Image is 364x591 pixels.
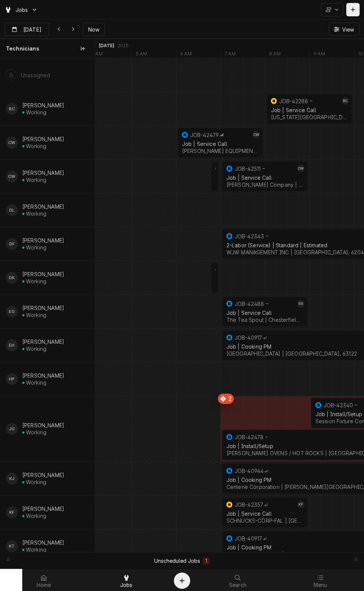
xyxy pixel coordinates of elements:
[37,582,51,588] span: Home
[271,107,348,113] div: Job | Service Call
[235,502,263,508] div: JOB-42357
[174,572,190,589] button: Create Object
[6,540,18,552] div: Kris Thomason's Avatar
[235,535,262,542] div: JOB-40917
[1,4,41,16] a: Go to Jobs
[340,26,355,33] span: View
[22,339,64,345] div: [PERSON_NAME]
[4,23,49,36] button: [DATE]
[132,51,151,59] div: 5 AM
[99,43,115,49] div: [DATE]
[279,572,361,590] a: Menu
[26,312,46,318] div: Working
[6,137,18,148] div: Chuck Wamboldt's Avatar
[190,132,219,138] div: JOB-42479
[6,373,18,385] div: Herb Phillips's Avatar
[226,510,303,517] div: Job | Service Call
[235,468,264,474] div: JOB-40944
[87,26,101,33] span: Now
[22,506,64,512] div: [PERSON_NAME]
[6,170,18,182] div: Courtney Wiliford's Avatar
[26,513,46,519] div: Working
[22,102,64,108] div: [PERSON_NAME]
[6,170,18,182] div: CW
[6,137,18,148] div: CW
[182,141,259,147] div: Job | Service Call
[253,131,260,138] div: Chuck Wamboldt's Avatar
[6,473,18,484] div: Kevin Jordan's Avatar
[21,72,50,78] div: Unassigned
[22,372,64,379] div: [PERSON_NAME]
[22,237,64,244] div: [PERSON_NAME]
[26,177,46,183] div: Working
[83,23,105,36] button: Now
[235,334,262,341] div: JOB-40917
[297,300,305,307] div: EG
[6,373,18,385] div: HP
[235,166,261,172] div: JOB-42511
[26,429,46,435] div: Working
[26,109,46,115] div: Working
[197,572,279,590] a: Search
[22,539,64,546] div: [PERSON_NAME]
[182,148,259,154] div: [PERSON_NAME] EQUIPMENT MANUFACTURING | [GEOGRAPHIC_DATA], 63011
[118,43,129,49] div: 2025
[22,136,64,142] div: [PERSON_NAME]
[26,244,46,251] div: Working
[26,143,46,149] div: Working
[176,51,195,59] div: 6 AM
[226,174,303,181] div: Job | Service Call
[22,472,64,478] div: [PERSON_NAME]
[310,51,329,59] div: 9 AM
[6,423,18,435] div: Jeff George's Avatar
[342,97,349,105] div: Brad Cope's Avatar
[342,97,349,105] div: BC
[26,546,46,553] div: Working
[313,582,327,588] span: Menu
[329,23,360,36] button: View
[235,233,264,239] div: JOB-42343
[154,557,200,565] div: Unscheduled Jobs
[120,582,133,588] span: Jobs
[297,300,305,307] div: Eric Guard's Avatar
[324,402,353,408] div: JOB-42340
[22,170,64,176] div: [PERSON_NAME]
[6,306,18,317] div: Eric Guard's Avatar
[26,210,46,217] div: Working
[297,165,305,172] div: CW
[226,310,303,316] div: Job | Service Call
[6,506,18,518] div: KF
[221,51,239,59] div: 7 AM
[226,317,303,323] div: The Tea Spout | Chesterfield, 63005
[26,278,46,284] div: Working
[6,339,18,351] div: EH
[6,540,18,552] div: KT
[16,6,28,14] span: Jobs
[6,103,18,115] div: BC
[86,572,168,590] a: Jobs
[6,506,18,518] div: Kevin Floyd's Avatar
[6,204,18,216] div: David Lindsey's Avatar
[22,305,64,311] div: [PERSON_NAME]
[226,182,303,188] div: [PERSON_NAME] Company | [PERSON_NAME] Spring, 63304
[22,271,64,277] div: [PERSON_NAME]
[6,272,18,284] div: DK
[6,238,18,250] div: David Ford's Avatar
[6,204,18,216] div: DL
[6,423,18,435] div: JG
[6,238,18,250] div: DF
[26,479,46,485] div: Working
[279,98,308,104] div: JOB-42288
[297,165,305,172] div: Courtney Wiliford's Avatar
[22,203,64,210] div: [PERSON_NAME]
[26,379,46,386] div: Working
[26,346,46,352] div: Working
[235,301,264,307] div: JOB-42488
[297,501,305,508] div: KF
[6,473,18,484] div: KJ
[6,339,18,351] div: Erick Hudgens's Avatar
[3,572,85,590] a: Home
[204,557,208,565] div: 1
[271,114,348,120] div: [US_STATE][GEOGRAPHIC_DATA] | [GEOGRAPHIC_DATA]
[6,306,18,317] div: EG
